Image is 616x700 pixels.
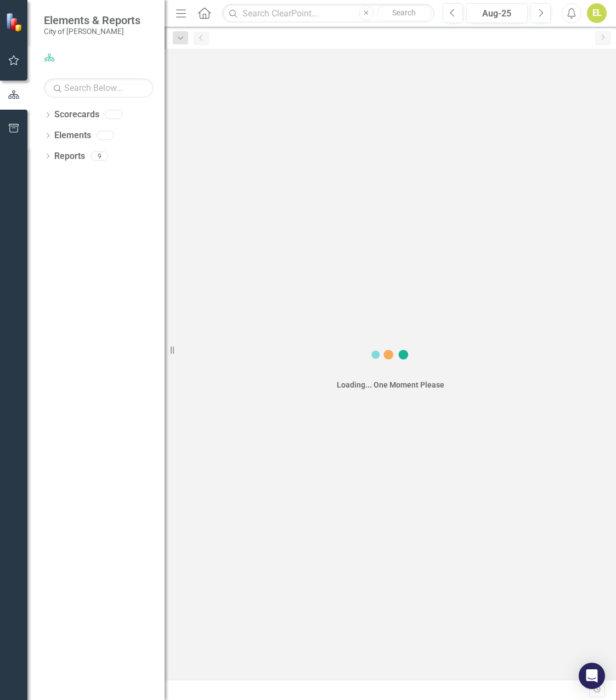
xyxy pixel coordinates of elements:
[377,5,432,21] button: Search
[91,151,108,161] div: 9
[44,27,140,36] small: City of [PERSON_NAME]
[587,3,607,23] button: EL
[44,78,154,98] input: Search Below...
[44,14,140,27] span: Elements & Reports
[5,12,25,32] img: ClearPoint Strategy
[579,663,605,689] div: Open Intercom Messenger
[337,379,444,390] div: Loading... One Moment Please
[54,150,85,163] a: Reports
[466,3,528,23] button: Aug-25
[392,8,416,17] span: Search
[470,7,524,20] div: Aug-25
[54,109,99,121] a: Scorecards
[54,129,91,142] a: Elements
[222,4,434,23] input: Search ClearPoint...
